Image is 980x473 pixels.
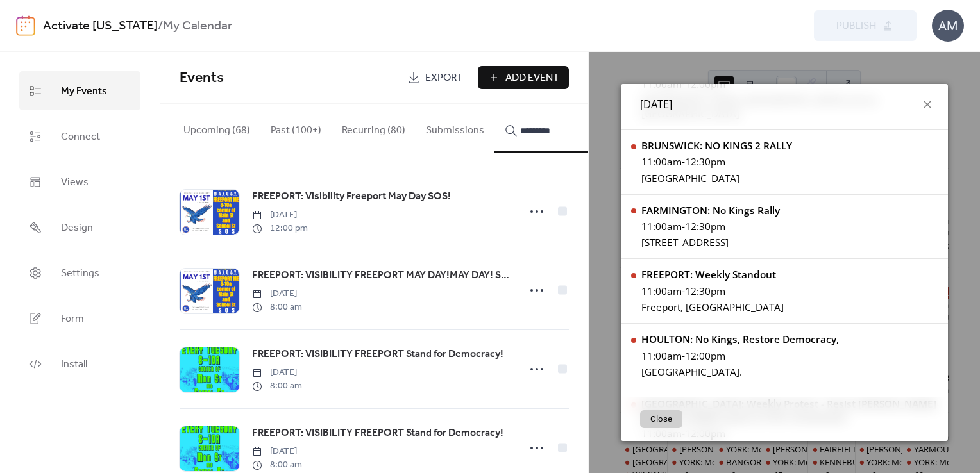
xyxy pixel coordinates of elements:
a: FREEPORT: VISIBILITY FREEPORT MAY DAY!MAY DAY! SOS! [252,267,511,284]
div: [GEOGRAPHIC_DATA]. [641,365,839,379]
span: 11:00am [641,220,682,233]
span: 12:30pm [685,155,725,169]
button: Past (100+) [260,104,332,151]
span: Connect [61,127,100,147]
a: FREEPORT: Visibility Freeport May Day SOS! [252,188,451,205]
span: [DATE] [252,208,308,222]
div: [STREET_ADDRESS] [641,236,780,249]
button: Close [640,410,682,428]
span: Form [61,309,84,329]
button: Recurring (80) [332,104,416,151]
span: Views [61,172,89,192]
a: Settings [19,253,140,292]
button: Add Event [478,66,569,89]
a: Activate [US_STATE] [43,14,158,38]
span: Add Event [505,71,559,86]
div: [GEOGRAPHIC_DATA] [641,172,792,185]
a: Export [398,66,473,89]
span: FREEPORT: Visibility Freeport May Day SOS! [252,189,451,204]
div: BRUNSWICK: NO KINGS 2 RALLY [641,139,792,153]
a: FREEPORT: VISIBILITY FREEPORT Stand for Democracy! [252,425,503,442]
div: Freeport, [GEOGRAPHIC_DATA] [641,301,784,314]
span: 12:00 pm [252,222,308,235]
a: Design [19,208,140,247]
span: [DATE] [252,287,302,301]
span: 12:00pm [685,349,725,363]
span: Events [180,64,224,92]
span: 8:00 am [252,301,302,314]
span: 11:00am [641,155,682,169]
b: / [158,14,163,38]
span: Install [61,354,87,374]
a: Install [19,344,140,383]
span: Design [61,218,93,238]
a: FREEPORT: VISIBILITY FREEPORT Stand for Democracy! [252,346,503,363]
div: FARMINGTON: No Kings Rally [641,204,780,217]
span: - [682,220,685,233]
span: FREEPORT: VISIBILITY FREEPORT MAY DAY!MAY DAY! SOS! [252,268,511,283]
b: My Calendar [163,14,232,38]
span: [DATE] [252,445,302,458]
a: Form [19,299,140,338]
span: Export [425,71,463,86]
div: FREEPORT: Weekly Standout [641,268,784,281]
div: HOULTON: No Kings, Restore Democracy, [641,333,839,346]
span: - [682,155,685,169]
button: Submissions [416,104,494,151]
span: - [682,285,685,298]
span: FREEPORT: VISIBILITY FREEPORT Stand for Democracy! [252,426,503,441]
button: Upcoming (68) [173,104,260,151]
span: 8:00 am [252,379,302,393]
span: 12:30pm [685,220,725,233]
span: FREEPORT: VISIBILITY FREEPORT Stand for Democracy! [252,347,503,362]
img: logo [16,15,35,36]
span: 11:00am [641,349,682,363]
div: AM [932,10,964,42]
span: - [682,349,685,363]
a: My Events [19,71,140,110]
span: Settings [61,263,99,283]
span: [DATE] [252,366,302,379]
a: Views [19,162,140,201]
span: [DATE] [640,97,672,113]
span: 12:30pm [685,285,725,298]
span: My Events [61,81,107,101]
span: 11:00am [641,285,682,298]
a: Connect [19,117,140,156]
span: 8:00 am [252,458,302,472]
